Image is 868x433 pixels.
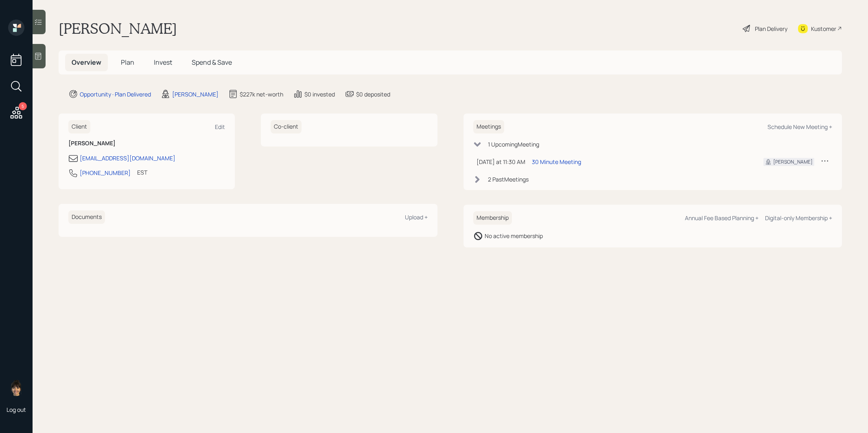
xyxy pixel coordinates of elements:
[240,90,283,98] div: $227k net-worth
[488,140,539,149] div: 1 Upcoming Meeting
[137,168,147,177] div: EST
[271,120,302,133] h6: Co-client
[80,168,131,177] div: [PHONE_NUMBER]
[72,58,101,67] span: Overview
[773,158,813,166] div: [PERSON_NAME]
[473,211,512,225] h6: Membership
[7,406,26,413] div: Log out
[68,210,105,224] h6: Documents
[532,157,581,166] div: 30 Minute Meeting
[685,214,759,222] div: Annual Fee Based Planning +
[755,24,787,33] div: Plan Delivery
[405,213,428,221] div: Upload +
[68,140,225,147] h6: [PERSON_NAME]
[172,90,219,98] div: [PERSON_NAME]
[215,123,225,131] div: Edit
[192,58,232,67] span: Spend & Save
[80,154,175,162] div: [EMAIL_ADDRESS][DOMAIN_NAME]
[8,380,24,396] img: treva-nostdahl-headshot.png
[356,90,390,98] div: $0 deposited
[154,58,172,67] span: Invest
[59,20,177,37] h1: [PERSON_NAME]
[488,175,529,184] div: 2 Past Meeting s
[767,123,832,131] div: Schedule New Meeting +
[473,120,504,133] h6: Meetings
[68,120,90,133] h6: Client
[477,157,525,166] div: [DATE] at 11:30 AM
[765,214,832,222] div: Digital-only Membership +
[19,102,27,110] div: 5
[121,58,134,67] span: Plan
[304,90,335,98] div: $0 invested
[811,24,836,33] div: Kustomer
[485,232,543,240] div: No active membership
[80,90,151,98] div: Opportunity · Plan Delivered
